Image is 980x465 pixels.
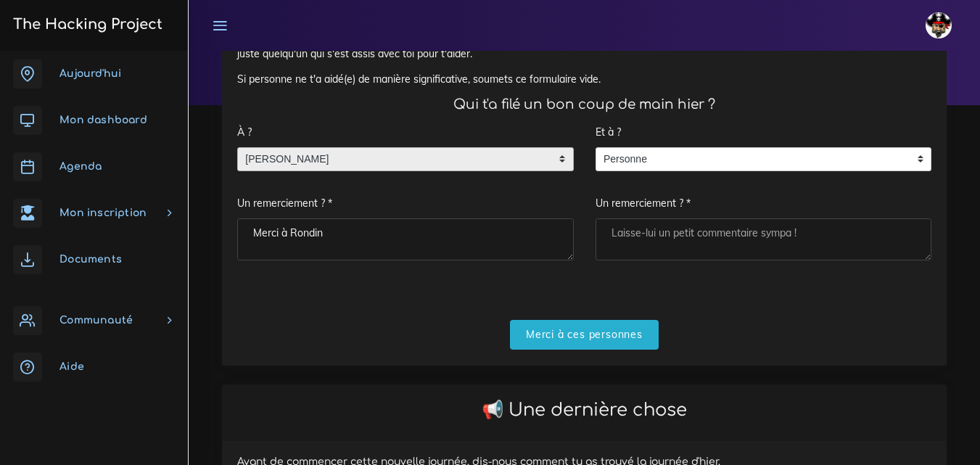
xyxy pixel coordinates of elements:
[510,320,659,350] input: Merci à ces personnes
[9,17,162,33] h3: The Hacking Project
[596,148,910,171] span: Personne
[238,148,551,171] span: [PERSON_NAME]
[59,115,147,125] span: Mon dashboard
[237,400,931,421] h2: 📢 Une dernière chose
[59,68,121,79] span: Aujourd'hui
[926,12,952,38] img: avatar
[596,118,621,147] label: Et à ?
[59,315,133,326] span: Communauté
[59,207,147,218] span: Mon inscription
[237,96,931,112] h4: Qui t'a filé un bon coup de main hier ?
[59,161,102,172] span: Agenda
[237,189,332,219] label: Un remerciement ? *
[237,72,931,86] p: Si personne ne t'a aidé(e) de manière significative, soumets ce formulaire vide.
[237,118,252,147] label: À ?
[59,254,122,265] span: Documents
[596,189,691,219] label: Un remerciement ? *
[59,361,84,372] span: Aide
